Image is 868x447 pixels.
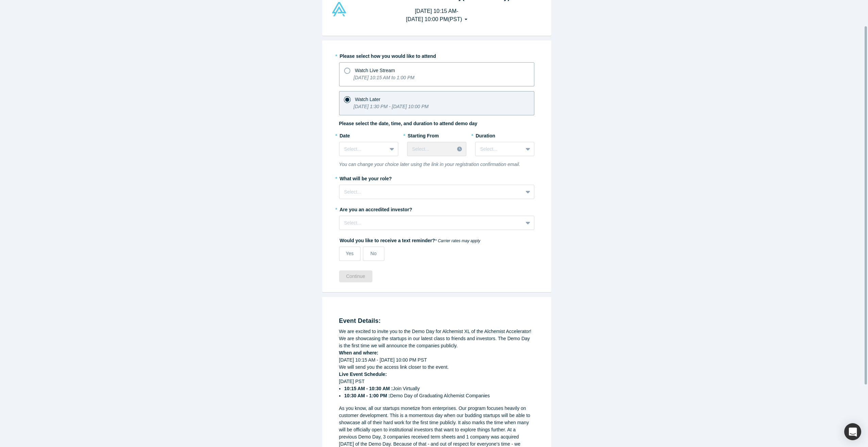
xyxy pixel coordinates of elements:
label: Starting From [407,130,439,139]
label: Date [339,130,398,139]
span: Watch Later [355,97,381,102]
span: Watch Live Stream [355,68,395,73]
div: [DATE] PST [339,378,534,399]
li: Join Virtually [344,385,534,392]
strong: 10:15 AM - 10:30 AM : [344,386,393,391]
span: No [370,251,377,256]
label: Are you an accredited investor? [339,204,534,213]
strong: When and where: [339,350,379,355]
img: Alchemist Vault Logo [331,2,347,16]
li: Demo Day of Graduating Alchemist Companies [344,392,534,399]
label: Would you like to receive a text reminder? [339,235,534,244]
button: Continue [339,270,372,282]
strong: 10:30 AM - 1:00 PM : [344,393,390,398]
label: Please select how you would like to attend [339,50,534,60]
label: Please select the date, time, and duration to attend demo day [339,120,478,127]
div: We will send you the access link closer to the event. [339,364,534,371]
span: Yes [346,251,354,256]
div: We are showcasing the startups in our latest class to friends and investors. The Demo Day is the ... [339,335,534,349]
i: [DATE] 10:15 AM to 1:00 PM [354,75,415,80]
i: You can change your choice later using the link in your registration confirmation email. [339,162,520,167]
label: Duration [475,130,534,139]
i: [DATE] 1:30 PM - [DATE] 10:00 PM [354,104,429,109]
div: Select... [344,219,518,227]
div: [DATE] 10:15 AM - [DATE] 10:00 PM PST [339,357,534,364]
strong: Live Event Schedule: [339,371,387,377]
button: [DATE] 10:15 AM-[DATE] 10:00 PM(PST) [399,5,474,26]
em: * Carrier rates may apply [435,238,480,243]
div: We are excited to invite you to the Demo Day for Alchemist XL of the Alchemist Accelerator! [339,328,534,335]
strong: Event Details: [339,317,381,324]
label: What will be your role? [339,173,534,182]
